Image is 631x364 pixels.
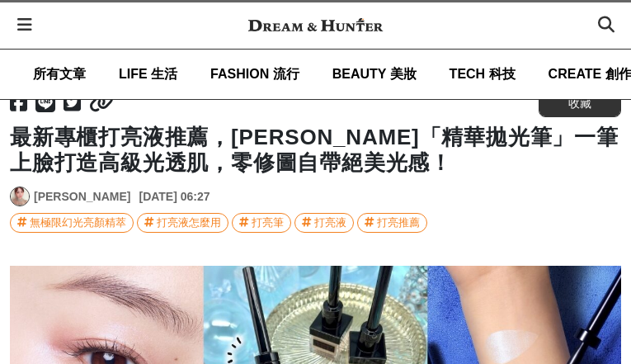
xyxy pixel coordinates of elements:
[332,67,417,81] span: BEAUTY 美妝
[377,214,420,232] div: 打亮推薦
[332,50,417,99] a: BEAUTY 美妝
[157,214,221,232] div: 打亮液怎麼用
[137,213,228,233] a: 打亮液怎麼用
[450,67,516,81] span: TECH 科技
[232,213,291,233] a: 打亮筆
[33,67,86,81] span: 所有文章
[34,188,130,206] a: [PERSON_NAME]
[139,188,210,206] div: [DATE] 06:27
[119,50,177,99] a: LIFE 生活
[314,214,346,232] div: 打亮液
[10,187,30,206] a: Avatar
[11,187,29,206] img: Avatar
[539,89,621,117] button: 收藏
[252,214,284,232] div: 打亮筆
[450,50,516,99] a: TECH 科技
[10,213,134,233] a: 無極限幻光亮顏精萃
[10,125,621,176] h1: 最新專櫃打亮液推薦，[PERSON_NAME]「精華拋光筆」一筆上臉打造高級光透肌，零修圖自帶絕美光感！
[33,50,86,99] a: 所有文章
[119,67,177,81] span: LIFE 生活
[357,213,427,233] a: 打亮推薦
[240,10,391,40] img: Dream & Hunter
[210,50,299,99] a: FASHION 流行
[30,214,126,232] div: 無極限幻光亮顏精萃
[210,67,299,81] span: FASHION 流行
[294,213,354,233] a: 打亮液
